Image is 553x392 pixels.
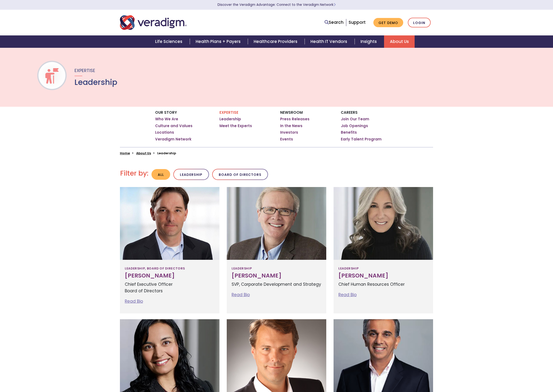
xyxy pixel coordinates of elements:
a: Veradigm Network [155,137,192,142]
a: Login [408,18,431,28]
a: Discover the Veradigm Advantage: Connect to the Veradigm NetworkLearn More [218,2,336,7]
img: Veradigm logo [120,15,187,31]
a: Early Talent Program [341,137,382,142]
a: Leadership [219,117,241,122]
a: Life Sciences [149,35,190,48]
a: About Us [136,151,151,155]
a: About Us [384,35,415,48]
h3: [PERSON_NAME] [232,272,321,279]
a: Benefits [341,130,357,135]
span: Learn More [334,2,336,7]
a: Insights [355,35,384,48]
p: Chief Executive Officer Board of Directors [125,281,215,294]
p: SVP, Corporate Development and Strategy [232,281,321,288]
a: Job Openings [341,123,368,128]
a: Join Our Team [341,117,369,122]
a: Get Demo [373,18,403,27]
span: Expertise [75,67,95,73]
h3: [PERSON_NAME] [125,272,215,279]
a: Healthcare Providers [248,35,305,48]
a: In the News [280,123,302,128]
a: Locations [155,130,174,135]
a: Support [349,19,366,25]
a: Health Plans + Payers [190,35,248,48]
button: Board of Directors [212,169,268,180]
a: Investors [280,130,298,135]
button: All [151,169,170,180]
span: Leadership, Board of Directors [125,265,185,272]
a: Read Bio [338,292,357,298]
a: Who We Are [155,117,178,122]
a: Health IT Vendors [305,35,354,48]
a: Home [120,151,130,155]
h1: Leadership [75,78,117,87]
a: Culture and Values [155,123,193,128]
span: Leadership [232,265,252,272]
a: Read Bio [125,298,143,304]
h3: [PERSON_NAME] [338,272,428,279]
a: Press Releases [280,117,310,122]
a: Events [280,137,293,142]
a: Search [325,19,344,26]
a: Read Bio [232,292,250,298]
span: Leadership [338,265,359,272]
a: Meet the Experts [219,123,252,128]
button: Leadership [173,169,209,180]
p: Chief Human Resources Officer [338,281,428,288]
h2: Filter by: [120,169,148,178]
